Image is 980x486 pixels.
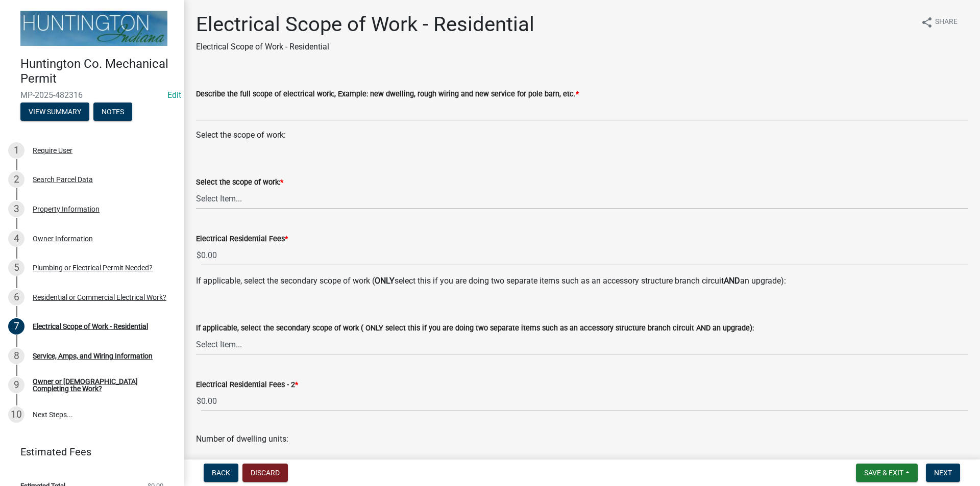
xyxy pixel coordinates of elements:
label: Describe the full scope of electrical work:, Example: new dwelling, rough wiring and new service ... [196,91,579,98]
div: 5 [8,260,24,276]
span: Back [212,469,230,477]
div: 7 [8,318,24,335]
button: shareShare [913,12,966,32]
a: Estimated Fees [8,442,167,462]
span: $ [196,245,202,266]
div: Property Information [33,206,100,213]
div: 3 [8,201,24,217]
div: Service, Amps, and Wiring Information [33,352,153,360]
label: Select the scope of work: [196,179,283,186]
label: Electrical Residential Fees - 2 [196,381,298,389]
div: 9 [8,377,24,393]
button: Back [204,464,238,482]
button: View Summary [20,103,89,121]
h4: Huntington Co. Mechanical Permit [20,57,176,86]
span: Share [935,16,958,29]
div: Owner or [DEMOGRAPHIC_DATA] Completing the Work? [33,378,167,392]
span: $ [196,391,202,412]
b: ONLY [375,276,395,286]
div: 1 [8,142,24,159]
div: Select the scope of work: [196,129,968,141]
button: Next [926,464,960,482]
div: Require User [33,147,72,154]
div: 4 [8,231,24,247]
label: Electrical Residential Fees [196,236,288,243]
button: Discard [242,464,288,482]
div: 8 [8,348,24,364]
div: Electrical Scope of Work - Residential [33,323,148,330]
img: Huntington County, Indiana [20,11,167,46]
div: Owner Information [33,235,93,242]
div: 2 [8,171,24,188]
div: Number of dwelling units: [196,421,968,445]
div: Search Parcel Data [33,176,93,183]
wm-modal-confirm: Edit Application Number [167,90,181,100]
span: MP-2025-482316 [20,90,163,100]
wm-modal-confirm: Notes [93,108,132,116]
button: Notes [93,103,132,121]
button: Save & Exit [856,464,918,482]
span: Save & Exit [864,469,903,477]
label: If applicable, select the secondary scope of work ( ONLY select this if you are doing two separat... [196,325,754,332]
i: share [921,16,933,29]
b: AND [724,276,740,286]
div: 10 [8,406,24,423]
wm-modal-confirm: Summary [20,108,89,116]
h1: Electrical Scope of Work - Residential [196,12,534,37]
div: Plumbing or Electrical Permit Needed? [33,264,153,271]
div: If applicable, select the secondary scope of work ( select this if you are doing two separate ite... [196,275,968,287]
a: Edit [167,90,181,100]
p: Electrical Scope of Work - Residential [196,41,534,53]
div: 6 [8,289,24,305]
span: Next [934,469,952,477]
div: Residential or Commercial Electrical Work? [33,294,166,301]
